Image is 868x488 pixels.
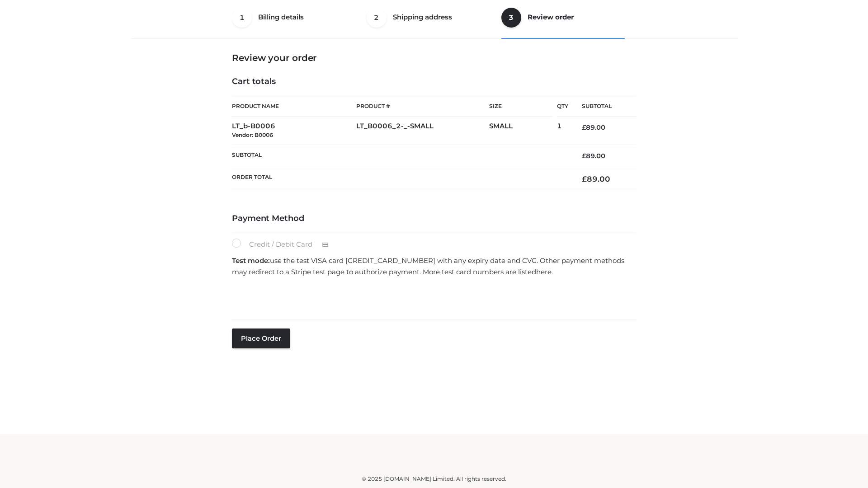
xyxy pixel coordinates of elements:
th: Size [489,96,552,117]
span: £ [582,152,586,160]
h4: Cart totals [232,77,636,87]
span: £ [582,123,586,131]
td: SMALL [489,117,557,145]
bdi: 89.00 [582,123,605,131]
td: LT_B0006_2-_-SMALL [356,117,489,145]
iframe: Secure payment input frame [230,281,634,314]
strong: Test mode: [232,256,270,265]
th: Subtotal [568,96,636,117]
th: Product Name [232,96,356,117]
bdi: 89.00 [582,174,610,183]
label: Credit / Debit Card [232,239,338,250]
button: Place order [232,328,290,348]
h4: Payment Method [232,214,636,224]
th: Qty [557,96,568,117]
th: Order Total [232,167,568,191]
p: use the test VISA card [CREDIT_CARD_NUMBER] with any expiry date and CVC. Other payment methods m... [232,255,636,278]
small: Vendor: B0006 [232,131,273,138]
img: Credit / Debit Card [317,239,334,250]
th: Subtotal [232,145,568,167]
th: Product # [356,96,489,117]
span: £ [582,174,587,183]
td: 1 [557,117,568,145]
td: LT_b-B0006 [232,117,356,145]
bdi: 89.00 [582,152,605,160]
h3: Review your order [232,52,636,63]
div: © 2025 [DOMAIN_NAME] Limited. All rights reserved. [134,474,734,483]
a: here [536,267,552,276]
